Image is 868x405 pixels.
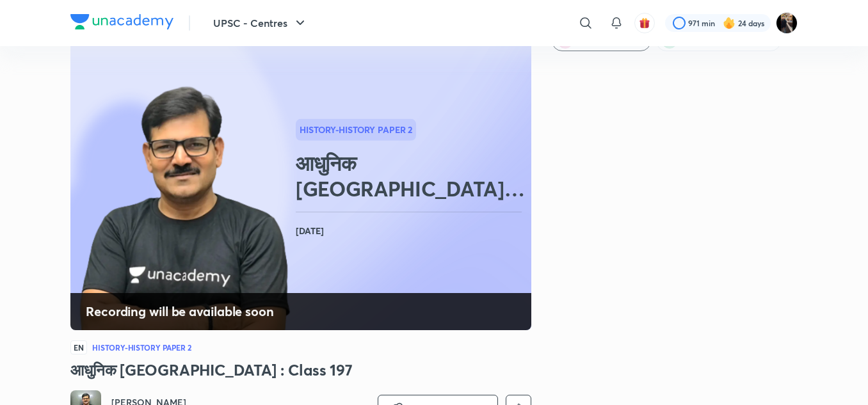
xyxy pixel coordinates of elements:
span: EN [70,340,87,354]
h2: आधुनिक [GEOGRAPHIC_DATA] : Class 197 [296,150,526,202]
button: UPSC - Centres [205,10,316,36]
h4: History-History Paper 2 [92,344,191,351]
img: streak [723,17,735,29]
h4: Recording will be available soon [86,303,274,320]
h4: [DATE] [296,223,526,239]
img: amit tripathi [776,12,798,34]
img: avatar [639,17,650,29]
a: Company Logo [70,14,173,33]
h3: आधुनिक [GEOGRAPHIC_DATA] : Class 197 [70,360,531,380]
img: Company Logo [70,14,173,29]
button: avatar [634,13,655,33]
